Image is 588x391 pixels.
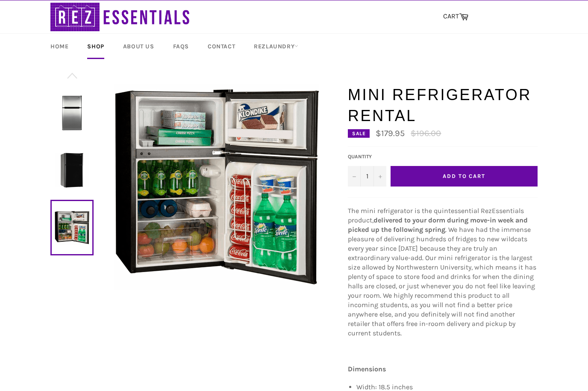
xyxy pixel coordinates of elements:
a: FAQs [165,34,197,59]
s: $196.00 [411,128,441,138]
label: Quantity [348,153,386,160]
img: Mini Refrigerator Rental [114,84,319,290]
span: Add to Cart [443,173,485,179]
button: Decrease quantity [348,166,361,187]
button: Increase quantity [373,166,386,187]
strong: delivered to your dorm during move-in week and picked up the following spring [348,216,528,234]
span: $179.95 [376,128,405,138]
span: . We have had the immense pleasure of delivering hundreds of fridges to new wildcats every year s... [348,225,536,337]
strong: Dimensions [348,365,386,373]
img: Mini Refrigerator Rental [55,153,89,187]
span: The mini refrigerator is the quintessential RezEssentials product, [348,207,524,224]
div: Sale [348,129,370,138]
img: RezEssentials [50,0,191,33]
a: Home [42,34,77,59]
a: CART [439,8,473,26]
a: RezLaundry [245,34,307,59]
button: Add to Cart [391,166,538,187]
a: About Us [115,34,163,59]
a: Contact [199,34,244,59]
h1: Mini Refrigerator Rental [348,84,538,127]
img: Mini Refrigerator Rental [55,95,89,130]
a: Shop [79,34,112,59]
